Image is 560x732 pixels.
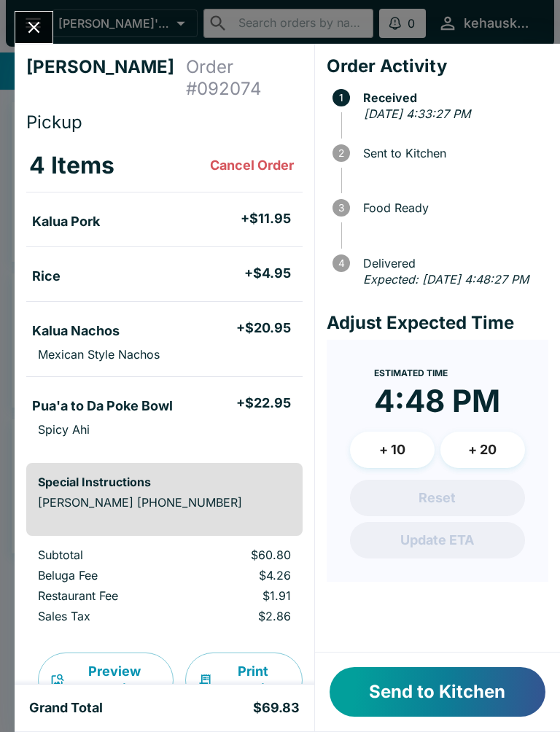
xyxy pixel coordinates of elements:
text: 1 [339,92,343,104]
p: Restaurant Fee [38,588,169,603]
time: 4:48 PM [374,382,500,420]
h6: Special Instructions [38,475,291,489]
h5: Rice [32,268,61,285]
p: Sales Tax [38,609,169,623]
h5: Pua'a to Da Poke Bowl [32,397,173,415]
button: + 20 [440,432,525,468]
h5: $69.83 [253,699,300,717]
button: Send to Kitchen [330,667,545,717]
h5: Kalua Nachos [32,322,120,340]
p: Spicy Ahi [38,422,90,437]
h5: + $20.95 [236,319,291,337]
h4: [PERSON_NAME] [26,56,186,100]
button: Preview Receipt [38,653,174,708]
h5: + $4.95 [244,265,291,282]
p: Mexican Style Nachos [38,347,160,362]
em: Expected: [DATE] 4:48:27 PM [363,272,529,287]
h3: 4 Items [29,151,114,180]
h5: + $22.95 [236,394,291,412]
p: $4.26 [192,568,290,583]
span: Estimated Time [374,367,448,378]
button: Close [15,12,52,43]
button: + 10 [350,432,435,468]
h5: + $11.95 [241,210,291,227]
h5: Grand Total [29,699,103,717]
p: [PERSON_NAME] [PHONE_NUMBER] [38,495,291,510]
p: Beluga Fee [38,568,169,583]
h5: Kalua Pork [32,213,100,230]
text: 3 [338,202,344,214]
button: Print Receipt [185,653,303,708]
span: Pickup [26,112,82,133]
p: $2.86 [192,609,290,623]
table: orders table [26,139,303,451]
span: Food Ready [356,201,548,214]
p: $1.91 [192,588,290,603]
em: [DATE] 4:33:27 PM [364,106,470,121]
h4: Order Activity [327,55,548,77]
p: $60.80 [192,548,290,562]
text: 4 [338,257,344,269]
text: 2 [338,147,344,159]
button: Cancel Order [204,151,300,180]
span: Sent to Kitchen [356,147,548,160]
table: orders table [26,548,303,629]
h4: Adjust Expected Time [327,312,548,334]
span: Received [356,91,548,104]
span: Delivered [356,257,548,270]
h4: Order # 092074 [186,56,303,100]
p: Subtotal [38,548,169,562]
